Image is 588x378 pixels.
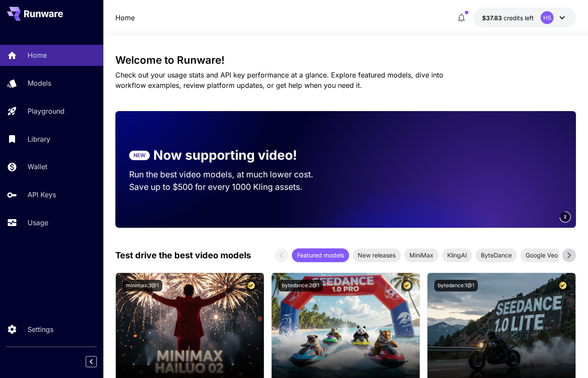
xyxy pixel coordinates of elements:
span: $37.83 [482,14,504,22]
div: MiniMax [404,248,439,262]
p: Library [28,134,50,144]
div: Featured models [292,248,349,262]
p: Wallet [28,161,47,172]
span: Featured models [292,251,349,260]
p: Test drive the best video models [115,249,251,262]
a: Home [115,12,135,23]
div: $37.82836 [482,13,534,22]
nav: breadcrumb [115,12,135,23]
div: Google Veo [520,248,563,262]
button: minimax:3@1 [123,280,162,291]
p: NEW [133,152,145,159]
button: Certified Model – Vetted for best performance and includes a commercial license. [245,280,257,291]
span: MiniMax [404,251,439,260]
div: Collapse sidebar [92,354,103,369]
h3: Welcome to Runware! [115,54,576,66]
p: Settings [28,324,53,335]
button: bytedance:1@1 [434,280,478,291]
p: API Keys [28,189,56,200]
span: Google Veo [520,251,563,260]
div: New releases [353,248,401,262]
p: Models [28,78,51,88]
span: ByteDance [476,251,517,260]
p: Save up to $500 for every 1000 Kling assets. [129,181,330,193]
button: Collapse sidebar [86,356,97,367]
p: Home [28,50,47,60]
button: bytedance:2@1 [279,280,323,291]
div: HS [541,11,554,24]
p: Run the best video models, at much lower cost. [129,168,330,181]
span: New releases [353,251,401,260]
span: 2 [564,214,566,220]
span: credits left [504,14,534,22]
button: $37.82836HS [473,8,576,28]
button: Certified Model – Vetted for best performance and includes a commercial license. [401,280,413,291]
div: ByteDance [476,248,517,262]
span: Check out your usage stats and API key performance at a glance. Explore featured models, dive int... [115,71,443,90]
p: Playground [28,106,65,116]
button: Certified Model – Vetted for best performance and includes a commercial license. [557,280,569,291]
p: Usage [28,217,48,228]
div: KlingAI [442,248,472,262]
span: KlingAI [442,251,472,260]
p: Now supporting video! [153,146,297,165]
